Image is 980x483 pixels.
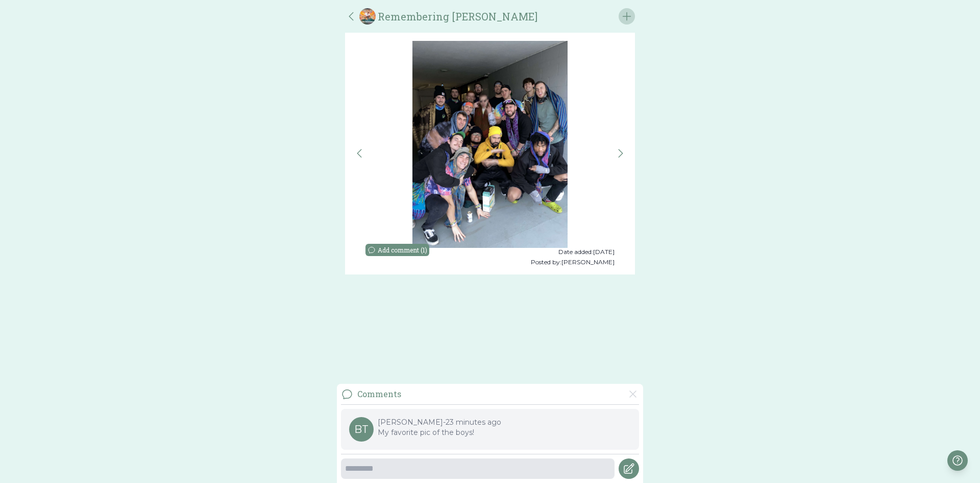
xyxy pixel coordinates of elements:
[378,9,537,24] p: Remembering [PERSON_NAME]
[412,41,567,248] img: uwa3cj4eljc8jtjmtlyg.jpg
[378,417,501,427] p: [PERSON_NAME] - 23 minutes ago
[531,258,615,266] p: Posted by: [PERSON_NAME]
[558,248,615,256] p: Date added: [DATE]
[349,417,374,442] div: BT
[341,388,401,400] div: Comments
[365,244,429,256] button: Add comment (1)
[378,427,501,438] p: My favorite pic of the boys!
